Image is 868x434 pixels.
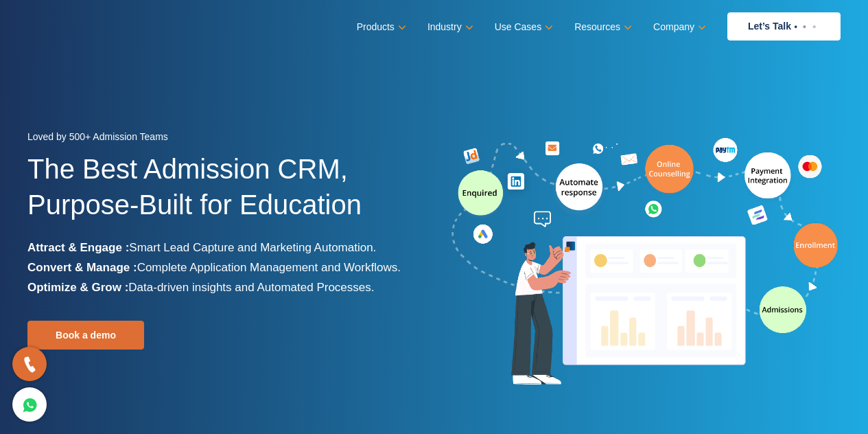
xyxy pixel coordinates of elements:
a: Use Cases [495,17,550,37]
b: Optimize & Grow : [27,281,128,294]
h1: The Best Admission CRM, Purpose-Built for Education [27,151,424,238]
a: Let’s Talk [727,12,841,41]
img: admission-software-home-page-header [449,135,841,391]
div: Loved by 500+ Admission Teams [27,127,424,151]
span: Smart Lead Capture and Marketing Automation. [129,241,376,254]
a: Company [653,17,703,37]
a: Products [357,17,403,37]
span: Data-driven insights and Automated Processes. [128,281,374,294]
span: Complete Application Management and Workflows. [137,261,401,274]
a: Industry [427,17,471,37]
b: Attract & Engage : [27,241,129,254]
a: Resources [574,17,629,37]
a: Book a demo [27,321,144,350]
b: Convert & Manage : [27,261,137,274]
